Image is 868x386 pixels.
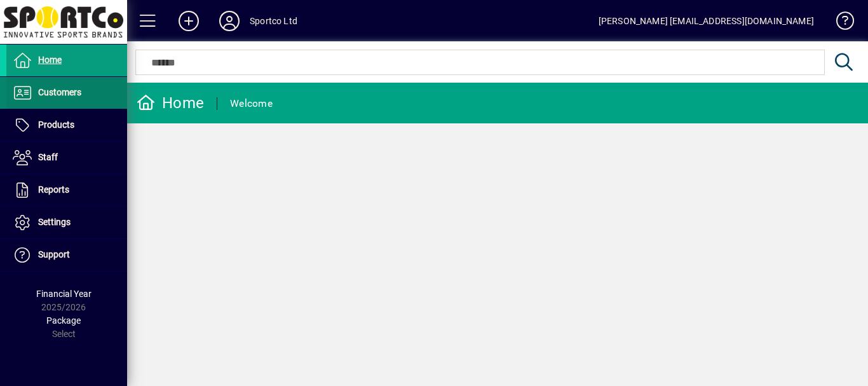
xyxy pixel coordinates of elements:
span: Home [38,55,62,65]
span: Financial Year [36,289,92,299]
a: Support [6,239,127,271]
div: Welcome [230,93,273,114]
span: Products [38,120,74,130]
button: Add [168,10,209,32]
a: Settings [6,207,127,238]
div: Sportco Ltd [250,11,297,31]
a: Staff [6,142,127,174]
span: Staff [38,152,58,162]
div: [PERSON_NAME] [EMAIL_ADDRESS][DOMAIN_NAME] [599,11,814,31]
span: Customers [38,87,81,97]
a: Customers [6,77,127,109]
span: Support [38,249,70,259]
span: Package [46,315,81,326]
a: Reports [6,174,127,206]
a: Products [6,109,127,141]
div: Home [137,93,204,113]
span: Settings [38,217,71,227]
a: Knowledge Base [827,3,852,44]
span: Reports [38,184,69,195]
button: Profile [209,10,250,32]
